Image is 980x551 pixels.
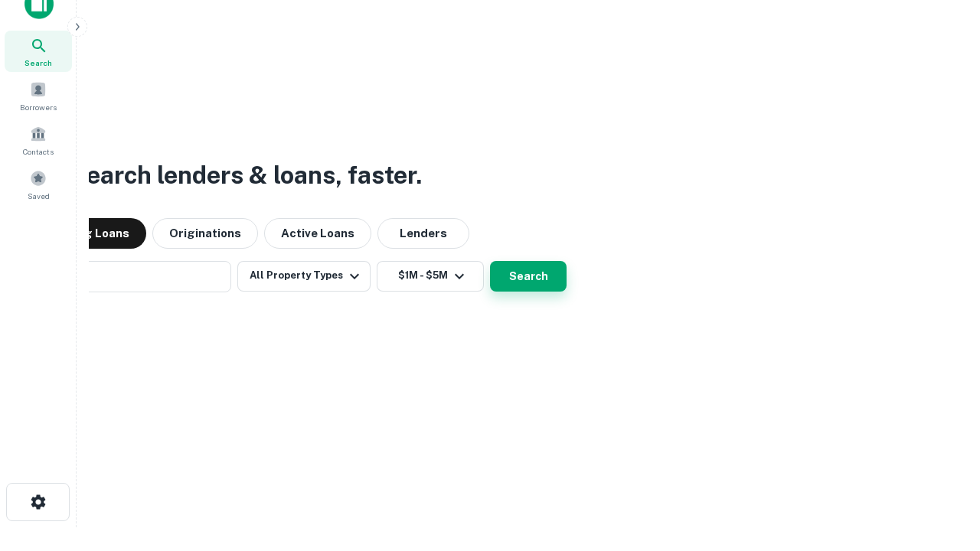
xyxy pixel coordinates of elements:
[5,164,72,205] a: Saved
[152,218,258,249] button: Originations
[5,119,72,161] a: Contacts
[5,75,72,116] a: Borrowers
[28,190,50,202] span: Saved
[23,145,54,158] span: Contacts
[24,57,52,69] span: Search
[264,218,371,249] button: Active Loans
[490,261,567,292] button: Search
[377,218,469,249] button: Lenders
[70,157,422,194] h3: Search lenders & loans, faster.
[5,31,72,72] a: Search
[377,261,484,292] button: $1M - $5M
[903,429,980,502] iframe: Chat Widget
[237,261,371,292] button: All Property Types
[20,101,57,113] span: Borrowers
